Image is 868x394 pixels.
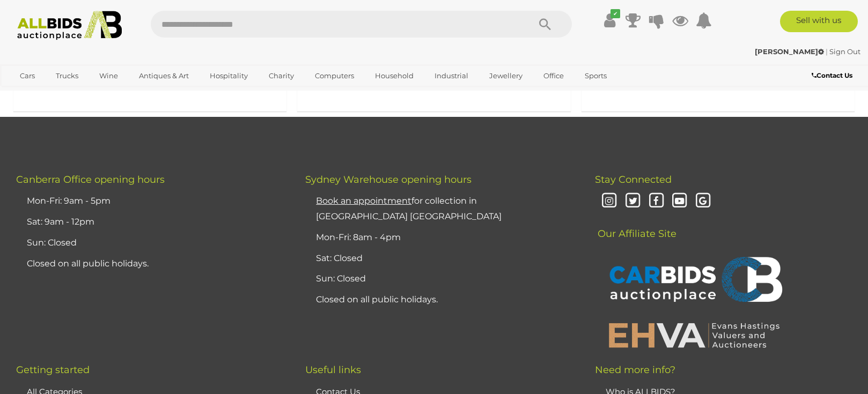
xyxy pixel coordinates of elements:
[24,212,278,233] li: Sat: 9am - 12pm
[603,321,785,349] img: EHVA | Evans Hastings Valuers and Auctioneers
[313,269,568,289] li: Sun: Closed
[610,9,620,18] i: ✔
[600,192,619,211] i: Instagram
[595,212,676,240] span: Our Affiliate Site
[24,254,278,274] li: Closed on all public holidays.
[518,11,572,38] button: Search
[13,67,42,85] a: Cars
[11,11,128,40] img: Allbids.com.au
[92,67,125,85] a: Wine
[313,227,568,248] li: Mon-Fri: 8am - 4pm
[428,67,475,85] a: Industrial
[647,192,666,211] i: Facebook
[313,289,568,310] li: Closed on all public holidays.
[812,70,855,81] a: Contact Us
[203,67,255,85] a: Hospitality
[755,47,824,56] strong: [PERSON_NAME]
[305,174,472,185] span: Sydney Warehouse opening hours
[132,67,196,85] a: Antiques & Art
[623,192,642,211] i: Twitter
[603,246,785,316] img: CARBIDS Auctionplace
[536,67,571,85] a: Office
[368,67,421,85] a: Household
[482,67,529,85] a: Jewellery
[262,67,301,85] a: Charity
[671,192,689,211] i: Youtube
[694,192,712,211] i: Google
[316,196,502,221] a: Book an appointmentfor collection in [GEOGRAPHIC_DATA] [GEOGRAPHIC_DATA]
[829,47,860,56] a: Sign Out
[49,67,85,85] a: Trucks
[313,248,568,269] li: Sat: Closed
[316,196,411,206] u: Book an appointment
[595,174,672,185] span: Stay Connected
[755,47,826,56] a: [PERSON_NAME]
[16,364,90,376] span: Getting started
[13,85,103,102] a: [GEOGRAPHIC_DATA]
[601,11,617,30] a: ✔
[578,67,614,85] a: Sports
[595,364,675,376] span: Need more info?
[826,47,828,56] span: |
[16,174,165,185] span: Canberra Office opening hours
[812,71,852,79] b: Contact Us
[305,364,361,376] span: Useful links
[24,191,278,212] li: Mon-Fri: 9am - 5pm
[780,11,858,32] a: Sell with us
[308,67,361,85] a: Computers
[24,233,278,254] li: Sun: Closed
